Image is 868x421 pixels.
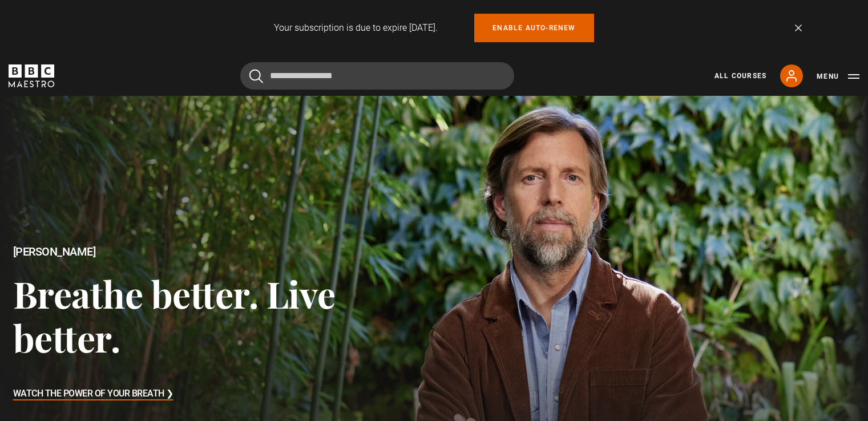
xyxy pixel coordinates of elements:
button: Submit the search query [249,69,263,83]
input: Search [240,62,514,90]
svg: BBC Maestro [9,64,54,87]
h3: Watch The Power of Your Breath ❯ [13,386,173,403]
h3: Breathe better. Live better. [13,272,348,360]
a: All Courses [714,71,766,81]
button: Toggle navigation [817,71,859,82]
a: Enable auto-renew [474,14,594,42]
p: Your subscription is due to expire [DATE]. [274,21,438,35]
h2: [PERSON_NAME] [13,245,348,258]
